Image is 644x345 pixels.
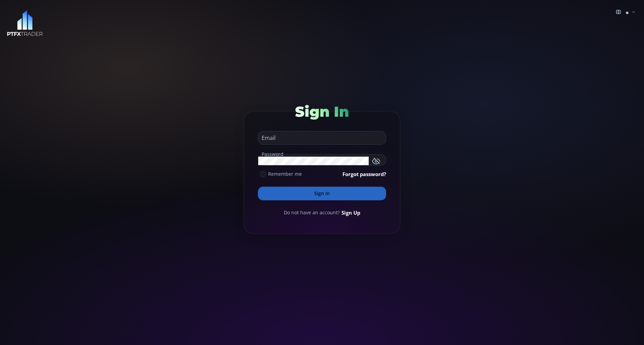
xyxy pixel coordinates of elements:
a: Forgot password? [342,170,386,178]
a: Sign Up [341,209,360,216]
div: Do not have an account? [258,209,386,216]
img: LOGO [7,10,43,37]
span: Sign In [295,103,349,120]
button: Sign In [258,187,386,200]
span: Remember me [268,170,302,177]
